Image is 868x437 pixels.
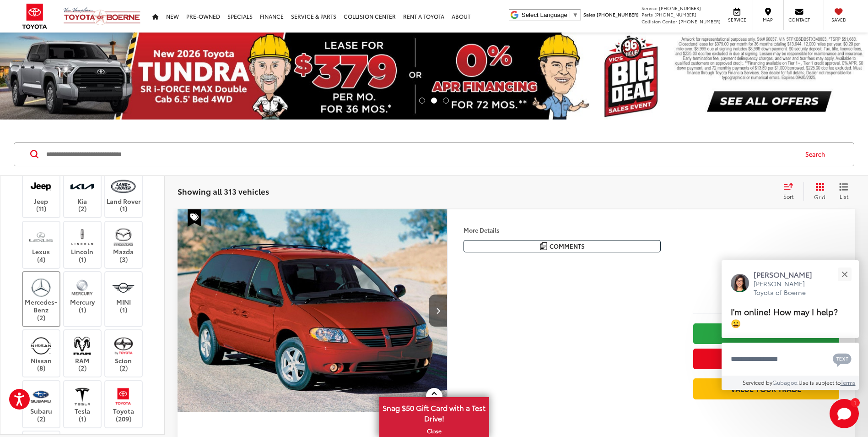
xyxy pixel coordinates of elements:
span: List [839,192,848,200]
label: Subaru (2) [23,386,60,423]
button: Get Price Now [693,349,839,369]
span: Contact [788,16,810,23]
a: Select Language​ [522,11,578,18]
button: Search [797,143,838,166]
span: [PHONE_NUMBER] [654,11,696,18]
span: Service [727,16,747,23]
input: Search by Make, Model, or Keyword [45,143,797,165]
button: Close [835,265,854,284]
label: Toyota (209) [105,386,142,423]
button: Comments [464,240,661,252]
img: Vic Vaughan Toyota of Boerne [63,7,141,26]
a: Check Availability [693,323,839,344]
label: Mazda (3) [105,226,142,263]
span: Collision Center [642,18,677,25]
span: Saved [829,16,849,23]
a: Terms [841,378,856,386]
p: [PERSON_NAME] [754,269,821,279]
img: Vic Vaughan Toyota of Boerne in Boerne, TX) [28,277,54,298]
span: Select Language [522,11,567,18]
span: [PHONE_NUMBER] [597,11,639,18]
svg: Text [833,352,852,367]
span: ▼ [572,11,578,18]
span: 1 [854,400,856,404]
span: Sales [583,11,595,18]
img: Comments [540,242,547,250]
button: Chat with SMS [830,349,854,369]
button: Select sort value [779,182,803,201]
label: Jeep (11) [23,175,60,213]
label: Lexus (4) [23,226,60,263]
span: Showing all 313 vehicles [178,186,269,197]
svg: Start Chat [830,399,859,428]
img: Vic Vaughan Toyota of Boerne in Boerne, TX) [70,175,95,197]
button: Grid View [803,182,832,201]
label: MINI (1) [105,277,142,314]
span: Special [188,209,201,227]
label: Scion (2) [105,335,142,372]
img: Vic Vaughan Toyota of Boerne in Boerne, TX) [28,335,54,356]
span: I'm online! How may I help? 😀 [731,306,838,329]
label: Kia (2) [64,175,101,213]
span: [DATE] Price: [693,288,839,297]
label: Nissan (8) [23,335,60,372]
span: Sort [783,192,793,200]
img: Vic Vaughan Toyota of Boerne in Boerne, TX) [111,386,136,407]
span: Grid [814,193,825,201]
img: Vic Vaughan Toyota of Boerne in Boerne, TX) [111,226,136,248]
img: Vic Vaughan Toyota of Boerne in Boerne, TX) [28,226,54,248]
a: 2006 Dodge Grand Caravan SXT2006 Dodge Grand Caravan SXT2006 Dodge Grand Caravan SXT2006 Dodge Gr... [177,209,448,412]
button: Next image [429,295,447,327]
img: Vic Vaughan Toyota of Boerne in Boerne, TX) [28,175,54,197]
img: Vic Vaughan Toyota of Boerne in Boerne, TX) [70,386,95,407]
button: Toggle Chat Window [830,399,859,428]
label: Tesla (1) [64,386,101,423]
textarea: Type your message [722,343,859,376]
button: List View [832,182,855,201]
span: Serviced by [743,378,772,386]
span: [PHONE_NUMBER] [679,18,721,25]
span: Comments [550,242,585,251]
p: [PERSON_NAME] Toyota of Boerne [754,279,821,297]
h4: More Details [464,227,661,233]
img: Vic Vaughan Toyota of Boerne in Boerne, TX) [111,335,136,356]
span: Use is subject to [798,378,841,386]
label: RAM (2) [64,335,101,372]
div: 2006 Dodge Grand Caravan SXT 0 [177,209,448,412]
div: Close[PERSON_NAME][PERSON_NAME] Toyota of BoerneI'm online! How may I help? 😀Type your messageCha... [722,260,859,390]
img: Vic Vaughan Toyota of Boerne in Boerne, TX) [111,175,136,197]
a: Value Your Trade [693,378,839,399]
span: Map [758,16,778,23]
label: Lincoln (1) [64,226,101,263]
span: [PHONE_NUMBER] [659,5,701,11]
img: Vic Vaughan Toyota of Boerne in Boerne, TX) [28,386,54,407]
img: Vic Vaughan Toyota of Boerne in Boerne, TX) [70,335,95,356]
img: Vic Vaughan Toyota of Boerne in Boerne, TX) [70,277,95,298]
span: Service [642,5,658,11]
a: Gubagoo. [772,378,798,386]
label: Mercury (1) [64,277,101,314]
span: $1,700 [693,261,839,284]
span: Snag $50 Gift Card with a Test Drive! [380,398,488,426]
label: Mercedes-Benz (2) [23,277,60,322]
span: Parts [642,11,653,18]
label: Land Rover (1) [105,175,142,213]
img: Vic Vaughan Toyota of Boerne in Boerne, TX) [111,277,136,298]
img: Vic Vaughan Toyota of Boerne in Boerne, TX) [70,226,95,248]
img: 2006 Dodge Grand Caravan SXT [177,209,448,413]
